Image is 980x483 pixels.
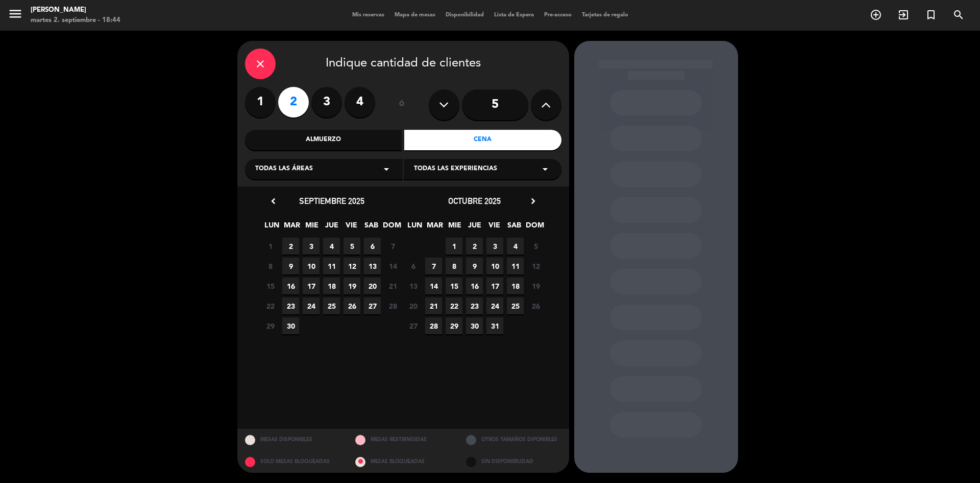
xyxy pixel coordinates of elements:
div: [PERSON_NAME] [31,5,120,15]
i: arrow_drop_down [380,163,393,175]
div: Cena [404,130,561,150]
div: SIN DISPONIBILIDAD [458,451,569,473]
span: Mapa de mesas [389,12,440,18]
span: 18 [507,278,524,294]
label: 4 [345,87,375,118]
label: 3 [311,87,342,118]
span: 9 [466,258,483,274]
i: close [254,58,266,70]
span: 3 [303,238,320,255]
div: ó [385,87,419,123]
label: 2 [278,87,309,118]
span: VIE [486,219,503,236]
span: 29 [262,317,279,334]
span: Todas las experiencias [414,164,497,174]
span: 5 [527,238,544,255]
span: 23 [282,297,299,314]
span: 15 [262,278,279,294]
span: 7 [425,258,442,274]
span: 29 [446,317,462,334]
span: 28 [384,297,401,314]
span: 13 [405,278,422,294]
span: JUE [323,219,340,236]
span: 21 [384,278,401,294]
div: Almuerzo [245,130,402,150]
span: 7 [384,238,401,255]
span: 12 [527,258,544,274]
i: chevron_right [528,196,538,206]
div: MESAS RESTRINGIDAS [348,429,458,451]
span: 23 [466,297,483,314]
span: 24 [486,297,503,314]
span: 30 [282,317,299,334]
span: DOM [526,219,543,236]
span: 21 [425,297,442,314]
button: menu [8,6,23,25]
span: MAR [283,219,300,236]
span: 25 [323,297,340,314]
i: menu [8,6,23,21]
span: 20 [405,297,422,314]
span: 11 [507,258,524,274]
span: 31 [486,317,503,334]
span: 12 [344,258,360,274]
span: septiembre 2025 [299,196,364,206]
span: 19 [344,278,360,294]
span: 10 [303,258,320,274]
span: 26 [344,297,360,314]
span: SAB [363,219,380,236]
span: LUN [406,219,423,236]
span: 1 [446,238,462,255]
span: Lista de Espera [489,12,539,18]
span: 17 [486,278,503,294]
span: MIE [303,219,320,236]
span: SAB [506,219,523,236]
span: 16 [466,278,483,294]
div: MESAS BLOQUEADAS [348,451,458,473]
span: 10 [486,258,503,274]
span: 9 [282,258,299,274]
span: 28 [425,317,442,334]
i: chevron_left [268,196,279,206]
span: 8 [446,258,462,274]
span: 15 [446,278,462,294]
div: SOLO MESAS BLOQUEADAS [237,451,348,473]
div: MESAS DISPONIBLES [237,429,348,451]
span: MIE [446,219,463,236]
span: DOM [383,219,400,236]
span: 8 [262,258,279,274]
span: 14 [425,278,442,294]
label: 1 [245,87,276,118]
span: 13 [364,258,381,274]
span: 1 [262,238,279,255]
span: 6 [405,258,422,274]
div: martes 2. septiembre - 18:44 [31,15,120,26]
span: 25 [507,297,524,314]
span: VIE [343,219,360,236]
span: 24 [303,297,320,314]
span: 11 [323,258,340,274]
span: 3 [486,238,503,255]
span: 30 [466,317,483,334]
span: Pre-acceso [539,12,577,18]
span: Tarjetas de regalo [577,12,633,18]
span: Mis reservas [347,12,389,18]
i: search [952,9,965,21]
span: 20 [364,278,381,294]
span: 22 [446,297,462,314]
span: LUN [263,219,280,236]
i: add_circle_outline [870,9,882,21]
i: turned_in_not [925,9,937,21]
span: Todas las áreas [255,164,313,174]
span: 16 [282,278,299,294]
i: exit_to_app [897,9,910,21]
span: 18 [323,278,340,294]
span: JUE [466,219,483,236]
span: 19 [527,278,544,294]
span: 27 [364,297,381,314]
span: MAR [426,219,443,236]
span: 17 [303,278,320,294]
i: arrow_drop_down [539,163,551,175]
span: 4 [507,238,524,255]
span: 2 [466,238,483,255]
